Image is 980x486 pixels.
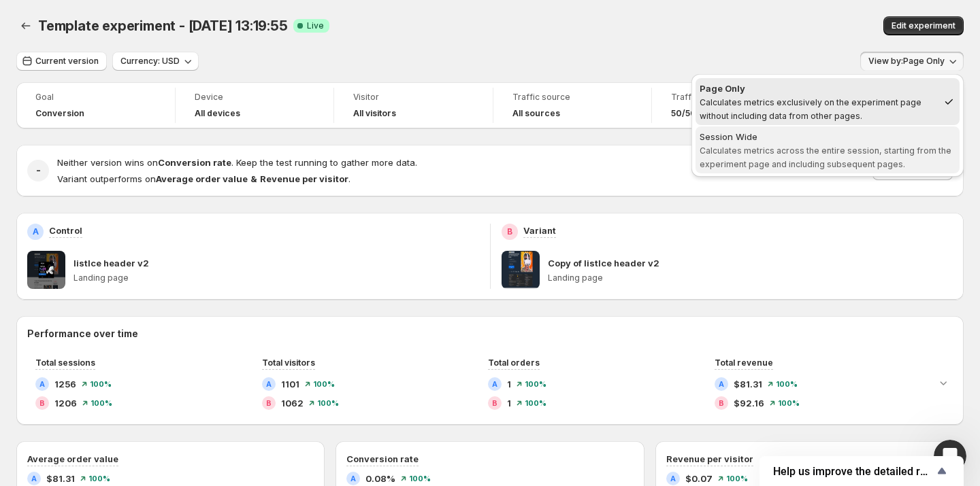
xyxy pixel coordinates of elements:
[22,178,212,192] div: ​
[22,58,212,84] div: Hi [PERSON_NAME], It's [PERSON_NAME] again 😊
[27,327,953,341] h2: Performance over time
[734,377,762,391] span: $81.31
[11,50,223,239] div: Hi [PERSON_NAME], It's [PERSON_NAME] again 😊Just want to follow up since I have not received any ...
[700,130,955,143] div: Session Wide
[22,192,210,229] i: (Friendly note: This chat box will be closed within the next 24 hours if there is no response)
[266,399,272,407] h2: B
[156,173,248,184] strong: Average order value
[934,373,953,392] button: Expand chart
[35,108,84,119] span: Conversion
[492,399,497,407] h2: B
[525,380,546,388] span: 100 %
[27,452,118,466] h3: Average order value
[488,358,540,368] span: Total orders
[22,118,212,144] div: Should you have any queries, feel free to let us know.
[346,452,419,466] h3: Conversion rate
[262,358,315,368] span: Total visitors
[512,90,633,120] a: Traffic sourceAll sources
[49,224,82,237] p: Control
[46,472,75,485] span: $81.31
[868,56,945,67] span: View by: Page Only
[507,377,511,391] span: 1
[16,16,35,35] button: Back
[350,474,356,483] h2: A
[353,92,474,103] span: Visitor
[934,440,966,472] iframe: Intercom live chat
[9,5,35,31] button: go back
[365,472,395,485] span: 0.08%
[719,399,724,407] h2: B
[726,474,748,483] span: 100 %
[195,108,240,119] h4: All devices
[90,380,112,388] span: 100 %
[353,90,474,120] a: VisitorAll visitors
[22,151,212,177] div: Our support team is always happy to assist you further 💪
[700,97,921,121] span: Calculates metrics exclusively on the experiment page without including data from other pages.
[11,268,223,432] div: 👋 Hi [PERSON_NAME], I hope you're well. As I have not received any responses, I believe everythin...
[120,56,180,67] span: Currency: USD
[195,90,315,120] a: DeviceAll devices
[892,20,955,31] span: Edit experiment
[158,157,231,168] strong: Conversion rate
[512,92,633,103] span: Traffic source
[773,465,934,478] span: Help us improve the detailed report for A/B campaigns
[57,157,417,168] span: Neither version wins on . Keep the test running to gather more data.
[11,250,261,268] div: [DATE]
[317,399,339,407] span: 100 %
[35,358,95,368] span: Total sessions
[523,224,556,237] p: Variant
[36,164,41,177] h2: -
[353,108,396,119] h4: All visitors
[719,380,724,388] h2: A
[11,31,261,50] div: [DATE]
[54,396,77,410] span: 1206
[22,277,212,303] div: 👋 Hi [PERSON_NAME], I hope you're well.
[734,396,764,410] span: $92.16
[39,399,45,407] h2: B
[38,18,288,34] span: Template experiment - [DATE] 13:19:55
[91,399,112,407] span: 100 %
[31,474,37,483] h2: A
[66,13,114,23] h1: Operator
[700,145,951,169] span: Calculates metrics across the entire session, starting from the experiment page and including sub...
[39,380,45,388] h2: A
[715,358,773,368] span: Total revenue
[776,380,798,388] span: 100 %
[685,472,713,485] span: $0.07
[492,380,497,388] h2: A
[671,108,696,119] span: 50/50
[502,251,540,289] img: Copy of listlce header v2
[700,82,938,95] div: Page Only
[213,5,239,31] button: Home
[313,380,335,388] span: 100 %
[525,399,546,407] span: 100 %
[548,256,659,270] p: Copy of listlce header v2
[409,474,431,483] span: 100 %
[671,92,791,103] span: Traffic split
[507,396,511,410] span: 1
[33,226,39,237] h2: A
[22,91,212,118] div: Just want to follow up since I have not received any response from you.
[778,399,800,407] span: 100 %
[73,273,479,283] p: Landing page
[260,173,348,184] strong: Revenue per visitor
[548,273,953,283] p: Landing page
[35,92,156,103] span: Goal
[16,52,107,71] button: Current version
[35,90,156,120] a: GoalConversion
[88,474,110,483] span: 100 %
[195,92,315,103] span: Device
[307,20,324,31] span: Live
[512,108,560,119] h4: All sources
[27,251,65,289] img: listlce header v2
[860,52,964,71] button: View by:Page Only
[670,474,676,483] h2: A
[112,52,199,71] button: Currency: USD
[54,377,76,391] span: 1256
[73,256,149,270] p: listlce header v2
[22,303,212,396] div: As I have not received any responses, I believe everything is all set. I’ll close this conversati...
[57,173,350,184] span: Variant outperforms on .
[671,90,791,120] a: Traffic split50/50
[883,16,964,35] button: Edit experiment
[35,56,99,67] span: Current version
